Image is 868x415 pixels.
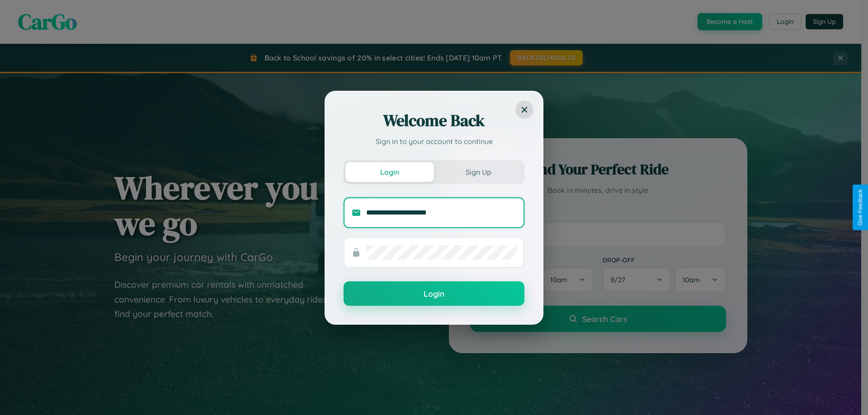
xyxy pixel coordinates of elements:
[344,281,524,306] button: Login
[344,110,524,131] h2: Welcome Back
[857,189,863,226] div: Give Feedback
[344,136,524,147] p: Sign in to your account to continue
[434,162,523,182] button: Sign Up
[345,162,434,182] button: Login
